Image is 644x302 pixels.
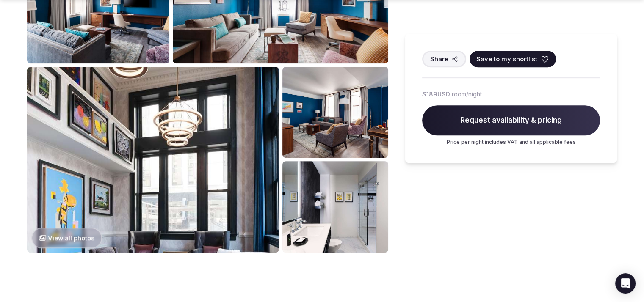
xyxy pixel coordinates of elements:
[31,228,102,248] button: View all photos
[422,90,450,99] span: $189 USD
[282,161,388,252] img: Venue gallery photo
[452,90,482,99] span: room/night
[282,67,388,158] img: Venue gallery photo
[615,273,636,294] div: Open Intercom Messenger
[422,51,466,67] button: Share
[422,139,600,146] p: Price per night includes VAT and all applicable fees
[27,67,279,252] img: Venue gallery photo
[430,55,448,63] span: Share
[476,55,537,63] span: Save to my shortlist
[470,51,556,67] button: Save to my shortlist
[422,105,600,136] span: Request availability & pricing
